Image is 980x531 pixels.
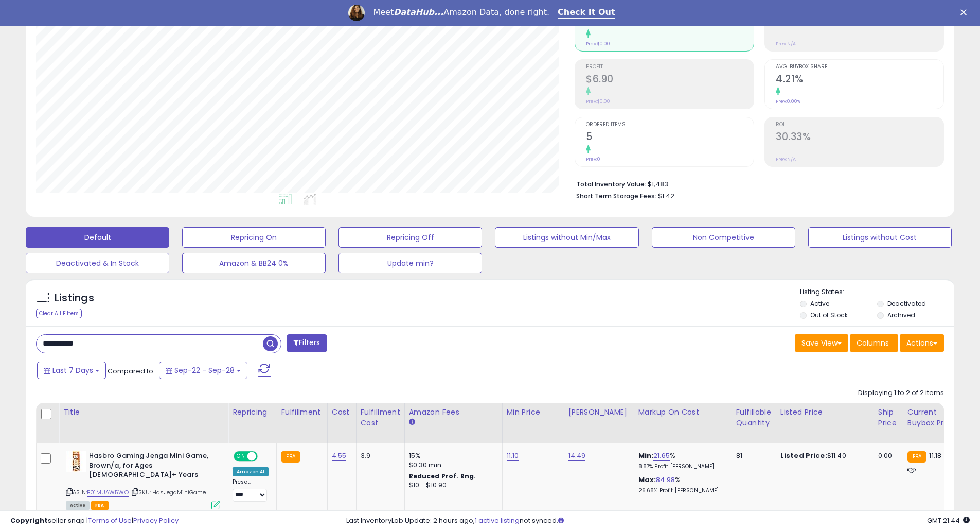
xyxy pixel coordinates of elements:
div: $0.30 min [409,460,494,470]
span: Sep-22 - Sep-28 [174,365,235,375]
div: 81 [736,451,768,460]
button: Non Competitive [652,227,795,248]
div: Amazon AI [233,467,269,476]
small: FBA [907,451,926,463]
small: Prev: 0 [586,156,600,162]
div: [PERSON_NAME] [568,407,630,418]
span: Avg. Buybox Share [776,64,943,70]
div: Repricing [233,407,272,418]
p: Listing States: [800,287,954,297]
b: Total Inventory Value: [576,180,646,189]
button: Last 7 Days [37,362,106,379]
h2: 5 [586,131,754,145]
a: 21.65 [653,451,670,461]
div: Last InventoryLab Update: 2 hours ago, not synced. [346,516,970,526]
span: OFF [256,452,273,461]
small: Prev: $0.00 [586,98,610,105]
a: Terms of Use [88,516,132,525]
a: 4.55 [332,451,347,461]
small: Amazon Fees. [409,418,415,427]
p: 8.87% Profit [PERSON_NAME] [638,463,724,470]
div: Displaying 1 to 2 of 2 items [858,388,944,398]
a: B01MUAW5WO [87,488,129,497]
b: Short Term Storage Fees: [576,192,656,200]
b: Max: [638,475,656,485]
div: Current Buybox Price [907,407,960,429]
span: Last 7 Days [52,365,93,375]
button: Repricing Off [338,227,482,248]
small: Prev: $0.00 [586,41,610,47]
b: Reduced Prof. Rng. [409,472,476,481]
div: Cost [332,407,352,418]
button: Default [26,227,169,248]
div: Listed Price [780,407,869,418]
div: 0.00 [878,451,895,460]
img: 51xsTlezN7L._SL40_.jpg [66,451,86,472]
button: Update min? [338,253,482,273]
span: ROI [776,122,943,128]
button: Listings without Min/Max [495,227,638,248]
div: % [638,475,724,494]
label: Active [810,299,829,308]
div: 15% [409,451,494,460]
div: Min Price [507,407,560,418]
a: Privacy Policy [133,516,179,525]
span: | SKU: HasJegaMiniGame [130,488,206,496]
strong: Copyright [10,516,48,525]
small: Prev: 0.00% [776,98,800,105]
b: Min: [638,451,654,460]
button: Save View [795,334,848,352]
button: Sep-22 - Sep-28 [159,362,247,379]
span: $1.42 [658,191,674,201]
p: 26.68% Profit [PERSON_NAME] [638,487,724,494]
a: Check It Out [558,7,615,19]
div: Amazon Fees [409,407,498,418]
a: 1 active listing [475,516,520,525]
div: $11.40 [780,451,866,460]
div: Clear All Filters [36,309,82,318]
div: Preset: [233,478,269,502]
h2: 4.21% [776,73,943,87]
span: All listings currently available for purchase on Amazon [66,501,90,510]
i: DataHub... [394,7,443,17]
a: 14.49 [568,451,586,461]
li: $1,483 [576,177,936,190]
div: Ship Price [878,407,899,429]
button: Amazon & BB24 0% [182,253,326,273]
a: 84.98 [656,475,675,485]
th: The percentage added to the cost of goods (COGS) that forms the calculator for Min & Max prices. [634,403,732,443]
small: Prev: N/A [776,41,796,47]
small: Prev: N/A [776,156,796,162]
div: 3.9 [361,451,397,460]
b: Hasbro Gaming Jenga Mini Game, Brown/a, for Ages [DEMOGRAPHIC_DATA]+ Years [89,451,214,483]
div: Close [960,9,971,15]
div: Fulfillment Cost [361,407,400,429]
div: Markup on Cost [638,407,727,418]
b: Listed Price: [780,451,827,460]
button: Listings without Cost [808,227,952,248]
small: FBA [281,451,300,463]
div: $10 - $10.90 [409,481,494,490]
span: 2025-10-6 21:44 GMT [927,516,970,525]
div: seller snap | | [10,516,179,526]
button: Deactivated & In Stock [26,253,169,273]
button: Actions [900,334,944,352]
div: Title [63,407,224,418]
h5: Listings [55,291,94,305]
div: ASIN: [66,451,220,508]
span: 11.18 [929,451,941,460]
h2: 30.33% [776,131,943,145]
h2: $6.90 [586,73,754,87]
button: Repricing On [182,227,326,248]
label: Deactivated [887,299,926,308]
span: Ordered Items [586,122,754,128]
div: % [638,451,724,470]
div: Fulfillable Quantity [736,407,772,429]
div: Fulfillment [281,407,323,418]
img: Profile image for Georgie [348,5,365,21]
span: Profit [586,64,754,70]
button: Filters [287,334,327,352]
a: 11.10 [507,451,519,461]
span: FBA [91,501,109,510]
span: Compared to: [108,366,155,376]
